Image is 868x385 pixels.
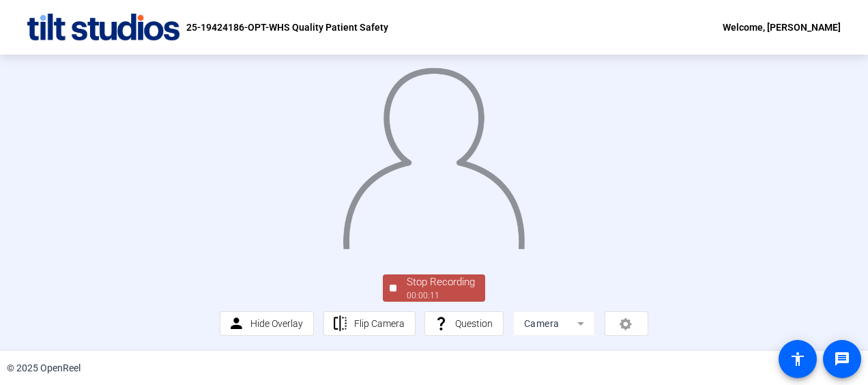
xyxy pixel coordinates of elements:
[220,311,314,336] button: Hide Overlay
[407,289,475,302] div: 00:00:11
[790,351,806,367] mat-icon: accessibility
[407,274,475,290] div: Stop Recording
[424,311,504,336] button: Question
[332,315,349,332] mat-icon: flip
[383,274,485,302] button: Stop Recording00:00:11
[7,361,81,375] div: © 2025 OpenReel
[228,315,245,332] mat-icon: person
[250,318,303,329] span: Hide Overlay
[834,351,850,367] mat-icon: message
[27,14,179,41] img: OpenReel logo
[433,315,450,332] mat-icon: question_mark
[455,318,493,329] span: Question
[354,318,405,329] span: Flip Camera
[323,311,416,336] button: Flip Camera
[341,57,526,249] img: overlay
[186,19,388,35] p: 25-19424186-OPT-WHS Quality Patient Safety
[723,19,841,35] div: Welcome, [PERSON_NAME]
